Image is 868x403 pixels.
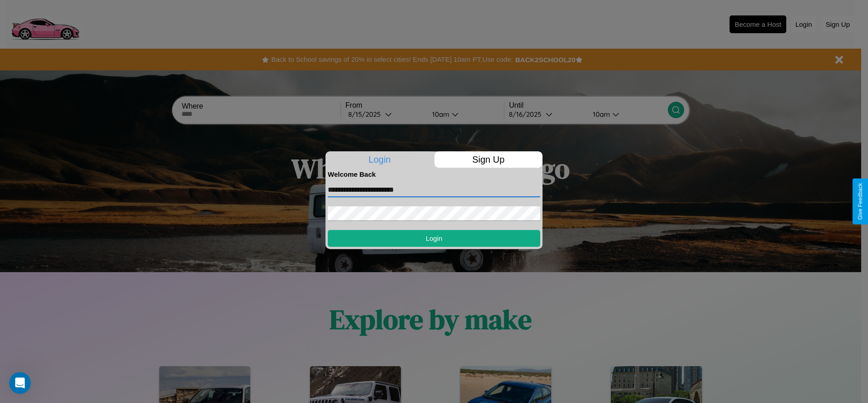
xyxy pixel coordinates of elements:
[325,151,434,168] p: Login
[434,151,543,168] p: Sign Up
[328,170,540,178] h4: Welcome Back
[857,183,863,220] div: Give Feedback
[328,230,540,247] button: Login
[9,372,31,394] iframe: Intercom live chat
